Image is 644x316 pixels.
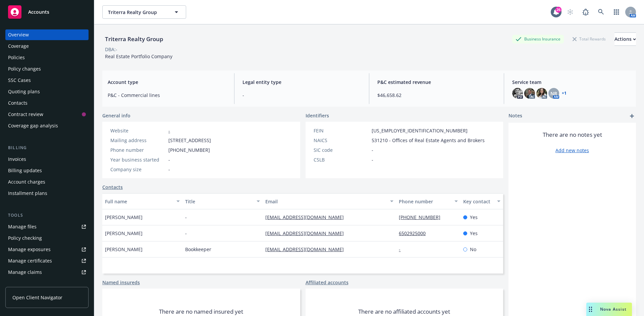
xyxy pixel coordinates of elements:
[8,188,47,199] div: Installment plans
[108,9,166,16] span: Triterra Realty Group
[594,5,608,19] a: Search
[168,166,170,173] span: -
[8,177,45,187] div: Account charges
[358,308,450,316] span: There are no affiliated accounts yet
[102,184,123,191] a: Contacts
[628,112,636,120] a: add
[5,188,89,199] a: Installment plans
[168,146,210,153] span: [PHONE_NUMBER]
[563,5,577,19] a: Start snowing
[399,214,446,220] a: [PHONE_NUMBER]
[463,198,493,205] div: Key contact
[8,221,37,232] div: Manage files
[102,112,130,119] span: General info
[110,127,166,134] div: Website
[263,193,396,209] button: Email
[508,112,522,120] span: Notes
[265,230,349,236] a: [EMAIL_ADDRESS][DOMAIN_NAME]
[12,294,62,301] span: Open Client Navigator
[5,255,89,266] a: Manage certificates
[8,267,42,278] div: Manage claims
[396,193,460,209] button: Phone number
[105,53,172,60] span: Real Estate Portfolio Company
[614,32,636,46] button: Actions
[108,79,226,86] span: Account type
[306,279,348,286] a: Affiliated accounts
[8,165,42,176] div: Billing updates
[185,230,187,237] span: -
[265,198,386,205] div: Email
[243,92,361,99] span: -
[185,198,253,205] div: Title
[105,46,117,53] div: DBA: -
[5,52,89,63] a: Policies
[314,156,369,163] div: CSLB
[5,233,89,243] a: Policy checking
[5,75,89,86] a: SSC Cases
[5,120,89,131] a: Coverage gap analysis
[5,221,89,232] a: Manage files
[8,75,31,86] div: SSC Cases
[168,127,170,134] a: -
[265,246,349,252] a: [EMAIL_ADDRESS][DOMAIN_NAME]
[461,193,503,209] button: Key contact
[8,98,28,108] div: Contacts
[110,137,166,144] div: Mailing address
[5,212,89,219] div: Tools
[102,193,182,209] button: Full name
[586,303,595,316] div: Drag to move
[168,137,211,144] span: [STREET_ADDRESS]
[102,5,186,19] button: Triterra Realty Group
[306,112,329,119] span: Identifiers
[377,79,496,86] span: P&C estimated revenue
[5,86,89,97] a: Quoting plans
[5,177,89,187] a: Account charges
[5,244,89,255] a: Manage exposures
[5,109,89,120] a: Contract review
[314,146,369,153] div: SIC code
[579,5,592,19] a: Report a Bug
[110,156,166,163] div: Year business started
[600,306,627,312] span: Nova Assist
[5,267,89,278] a: Manage claims
[110,146,166,153] div: Phone number
[8,64,41,74] div: Policy changes
[5,3,89,21] a: Accounts
[105,214,143,221] span: [PERSON_NAME]
[512,88,523,99] img: photo
[8,244,51,255] div: Manage exposures
[512,79,631,86] span: Service team
[105,246,143,253] span: [PERSON_NAME]
[314,137,369,144] div: NAICS
[5,154,89,165] a: Invoices
[265,214,349,220] a: [EMAIL_ADDRESS][DOMAIN_NAME]
[555,147,589,154] a: Add new notes
[372,127,468,134] span: [US_EMPLOYER_IDENTIFICATION_NUMBER]
[610,5,623,19] a: Switch app
[470,230,478,237] span: Yes
[399,230,431,236] a: 6502925000
[8,233,42,243] div: Policy checking
[569,35,609,43] div: Total Rewards
[399,246,406,252] a: -
[243,79,361,86] span: Legal entity type
[159,308,243,316] span: There are no named insured yet
[5,165,89,176] a: Billing updates
[185,246,211,253] span: Bookkeeper
[8,29,29,40] div: Overview
[5,278,89,289] a: Manage BORs
[185,214,187,221] span: -
[555,7,561,13] div: 26
[168,156,170,163] span: -
[105,198,172,205] div: Full name
[28,9,49,15] span: Accounts
[524,88,535,99] img: photo
[5,64,89,74] a: Policy changes
[372,146,373,153] span: -
[8,120,58,131] div: Coverage gap analysis
[105,230,143,237] span: [PERSON_NAME]
[586,303,632,316] button: Nova Assist
[512,35,564,43] div: Business Insurance
[102,279,140,286] a: Named insureds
